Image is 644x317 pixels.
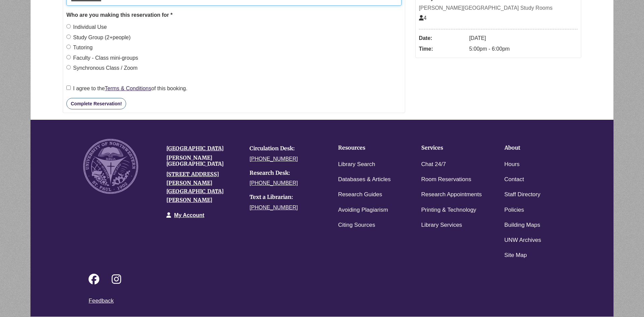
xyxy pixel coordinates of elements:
a: [PHONE_NUMBER] [250,180,298,186]
a: Databases & Articles [338,175,391,184]
label: Synchronous Class / Zoom [66,64,138,72]
dd: [DATE] [469,33,578,44]
a: Printing & Technology [421,205,476,215]
a: Avoiding Plagiarism [338,205,388,215]
a: Policies [504,205,524,215]
input: I agree to theTerms & Conditionsof this booking. [66,86,71,90]
label: I agree to the of this booking. [66,84,187,93]
label: Faculty - Class mini-groups [66,54,138,62]
i: Follow on Facebook [89,274,99,284]
a: [GEOGRAPHIC_DATA] [166,145,224,152]
a: Library Search [338,160,375,169]
h4: Circulation Desk: [250,146,323,152]
h4: About [504,145,567,151]
a: Research Appointments [421,190,482,200]
a: UNW Archives [504,235,541,245]
a: My Account [174,212,204,218]
label: Study Group (2+people) [66,33,130,42]
input: Tutoring [66,45,71,49]
legend: Who are you making this reservation for * [66,11,401,19]
input: Individual Use [66,24,71,29]
a: Site Map [504,251,527,260]
a: Room Reservations [421,175,471,184]
a: Hours [504,160,520,169]
label: Tutoring [66,43,93,52]
a: Contact [504,175,524,184]
a: Feedback [89,298,114,304]
a: Staff Directory [504,190,540,200]
a: [STREET_ADDRESS][PERSON_NAME][GEOGRAPHIC_DATA][PERSON_NAME] [166,171,224,203]
a: Citing Sources [338,220,375,230]
div: [PERSON_NAME][GEOGRAPHIC_DATA] Study Rooms [419,4,578,12]
button: Complete Reservation! [66,98,126,109]
dt: Time: [419,44,466,54]
a: [PHONE_NUMBER] [250,156,298,162]
a: [PHONE_NUMBER] [250,205,298,210]
a: Chat 24/7 [421,160,446,169]
a: Building Maps [504,220,540,230]
h4: Resources [338,145,400,151]
img: UNW seal [83,139,138,194]
input: Study Group (2+people) [66,35,71,39]
h4: Text a Librarian: [250,194,323,200]
i: Follow on Instagram [112,274,121,284]
span: The capacity of this space [419,15,427,21]
dt: Date: [419,33,466,44]
input: Faculty - Class mini-groups [66,55,71,59]
h4: Services [421,145,484,151]
a: Terms & Conditions [105,86,151,91]
label: Individual Use [66,23,107,32]
h4: Research Desk: [250,170,323,176]
dd: 5:00pm - 6:00pm [469,44,578,54]
a: Research Guides [338,190,382,200]
a: Library Services [421,220,462,230]
h4: [PERSON_NAME][GEOGRAPHIC_DATA] [166,155,239,167]
input: Synchronous Class / Zoom [66,65,71,69]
